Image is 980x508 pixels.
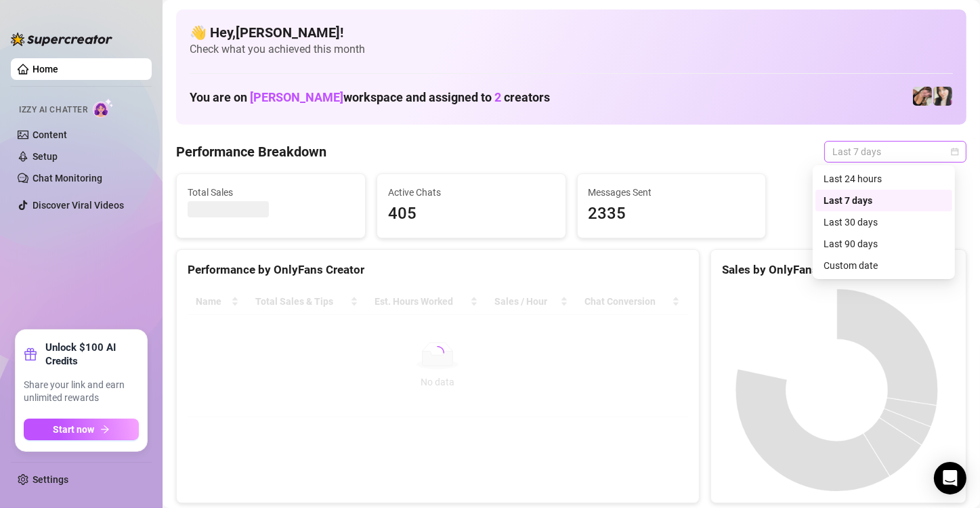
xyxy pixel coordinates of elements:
span: Active Chats [388,185,555,200]
span: loading [429,344,446,362]
span: gift [24,347,37,361]
div: Last 90 days [815,233,952,255]
div: Last 24 hours [815,168,952,190]
strong: Unlock $100 AI Credits [45,341,139,368]
img: Christina [913,87,932,106]
a: Settings [33,474,68,485]
span: Start now [54,424,95,435]
div: Last 90 days [824,236,944,251]
img: Christina [933,87,952,106]
img: AI Chatter [93,98,114,118]
span: 2 [494,90,501,104]
a: Home [33,64,58,75]
span: Last 7 days [832,142,958,162]
span: Total Sales [188,185,354,200]
span: arrow-right [100,425,110,434]
span: calendar [951,148,959,156]
a: Content [33,129,67,140]
div: Open Intercom Messenger [934,462,966,494]
div: Last 30 days [824,215,944,230]
span: Izzy AI Chatter [19,104,87,117]
div: Performance by OnlyFans Creator [188,261,688,279]
span: Messages Sent [589,185,755,200]
div: Last 30 days [815,211,952,233]
span: Check what you achieved this month [190,42,953,57]
a: Discover Viral Videos [33,200,124,211]
h4: Performance Breakdown [176,142,326,161]
span: 405 [388,201,555,227]
div: Sales by OnlyFans Creator [722,261,955,279]
a: Setup [33,151,58,162]
div: Custom date [824,258,944,273]
div: Last 7 days [815,190,952,211]
h4: 👋 Hey, [PERSON_NAME] ! [190,23,953,42]
div: Last 24 hours [824,171,944,186]
div: Last 7 days [824,193,944,208]
span: Share your link and earn unlimited rewards [24,379,139,405]
div: Custom date [815,255,952,276]
span: 2335 [589,201,755,227]
a: Chat Monitoring [33,173,102,184]
h1: You are on workspace and assigned to creators [190,90,550,105]
button: Start nowarrow-right [24,419,139,440]
img: logo-BBDzfeDw.svg [11,33,112,46]
span: [PERSON_NAME] [250,90,343,104]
